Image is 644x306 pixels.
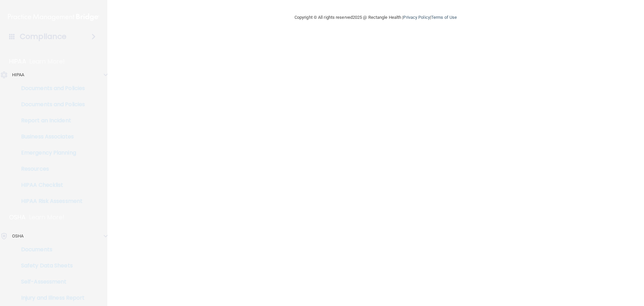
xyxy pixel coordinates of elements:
p: OSHA [12,232,23,240]
h4: Compliance [20,32,66,41]
p: Self-Assessment [4,278,96,285]
p: Resources [4,166,96,172]
p: Injury and Illness Report [4,295,96,301]
p: Safety Data Sheets [4,262,96,269]
p: Documents and Policies [4,85,96,92]
p: Learn More! [29,213,65,221]
p: HIPAA [12,71,24,79]
p: HIPAA [9,57,26,65]
p: Documents and Policies [4,101,96,108]
p: OSHA [9,213,26,221]
p: Learn More! [30,57,65,65]
p: Business Associates [4,133,96,140]
img: PMB logo [8,10,99,24]
p: Documents [4,246,96,253]
div: Copyright © All rights reserved 2025 @ Rectangle Health | | [253,7,498,28]
p: HIPAA Checklist [4,182,96,188]
a: Privacy Policy [403,15,430,20]
a: Terms of Use [431,15,457,20]
p: Report an Incident [4,117,96,124]
p: Emergency Planning [4,149,96,156]
p: HIPAA Risk Assessment [4,198,96,205]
